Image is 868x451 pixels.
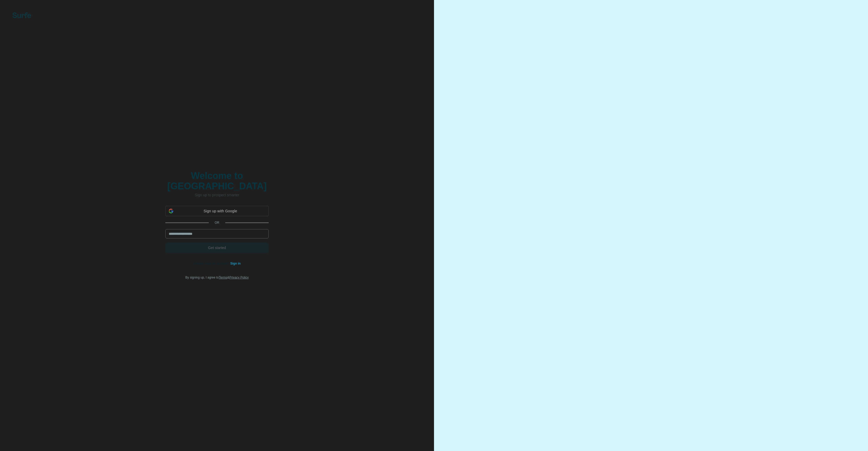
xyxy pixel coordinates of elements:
h1: Welcome to [GEOGRAPHIC_DATA] [165,171,269,191]
a: Terms [219,276,227,279]
img: Surfe's logo [12,12,31,18]
a: Privacy Policy [229,276,249,279]
span: By signing up, I agree to & [185,276,249,279]
a: Sign in [230,262,241,265]
iframe: Sign in with Google Button [163,216,271,227]
span: Sign up with Google [175,208,265,214]
p: Sign up to prospect smarter [165,192,269,198]
div: Sign up with Google [165,206,269,216]
span: Already have an account? [193,262,230,265]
